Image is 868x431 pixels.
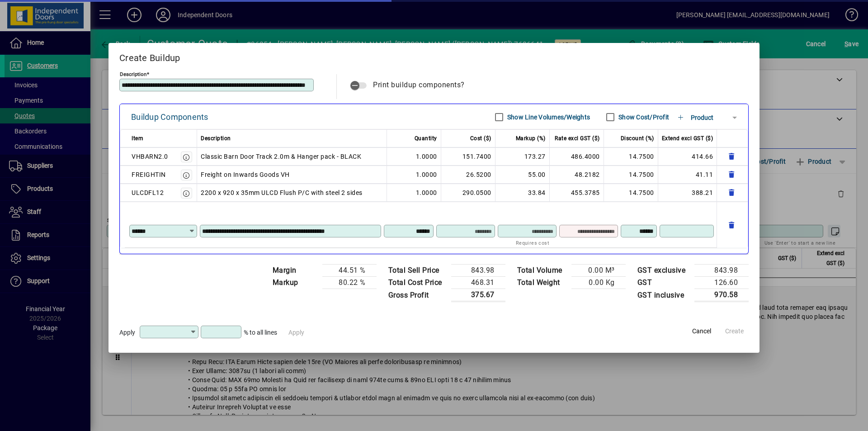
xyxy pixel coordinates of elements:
[495,147,550,166] td: 173.27
[553,151,600,162] div: 486.4000
[694,265,749,277] td: 843.98
[604,166,658,184] td: 14.7500
[387,184,441,202] td: 1.0000
[553,187,600,198] div: 455.3785
[445,169,491,180] div: 26.5200
[470,133,491,144] span: Cost ($)
[571,265,626,277] td: 0.00 M³
[132,169,166,180] div: FREIGHTIN
[495,184,550,202] td: 33.84
[384,289,451,302] td: Gross Profit
[197,147,387,166] td: Classic Barn Door Track 2.0m & Hanger pack - BLACK
[720,323,749,340] button: Create
[553,169,600,180] div: 48.2182
[725,327,744,336] span: Create
[516,133,546,144] span: Markup (%)
[373,81,465,89] span: Print buildup components?
[662,133,713,144] span: Extend excl GST ($)
[201,133,231,144] span: Description
[516,237,549,248] mat-hint: Requires cost
[119,329,135,336] span: Apply
[384,277,451,289] td: Total Cost Price
[197,166,387,184] td: Freight on Inwards Goods VH
[658,147,717,166] td: 414.66
[571,277,626,289] td: 0.00 Kg
[617,113,669,122] label: Show Cost/Profit
[451,265,505,277] td: 843.98
[244,329,277,336] span: % to all lines
[604,147,658,166] td: 14.7500
[132,151,168,162] div: VHBARN2.0
[555,133,600,144] span: Rate excl GST ($)
[268,277,322,289] td: Markup
[658,184,717,202] td: 388.21
[451,277,505,289] td: 468.31
[415,133,437,144] span: Quantity
[694,289,749,302] td: 970.58
[692,327,711,336] span: Cancel
[387,166,441,184] td: 1.0000
[633,277,695,289] td: GST
[445,187,491,198] div: 290.0500
[120,71,146,77] mat-label: Description
[505,113,590,122] label: Show Line Volumes/Weights
[604,184,658,202] td: 14.7500
[384,265,451,277] td: Total Sell Price
[451,289,505,302] td: 375.67
[513,265,571,277] td: Total Volume
[197,184,387,202] td: 2200 x 920 x 35mm ULCD Flush P/C with steel 2 sides
[445,151,491,162] div: 151.7400
[108,43,759,69] h2: Create Buildup
[131,110,208,124] div: Buildup Components
[687,323,716,340] button: Cancel
[132,187,164,198] div: ULCDFL12
[633,265,695,277] td: GST exclusive
[694,277,749,289] td: 126.60
[322,277,377,289] td: 80.22 %
[495,166,550,184] td: 55.00
[621,133,654,144] span: Discount (%)
[322,265,377,277] td: 44.51 %
[387,147,441,166] td: 1.0000
[513,277,571,289] td: Total Weight
[633,289,695,302] td: GST inclusive
[132,133,143,144] span: Item
[268,265,322,277] td: Margin
[658,166,717,184] td: 41.11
